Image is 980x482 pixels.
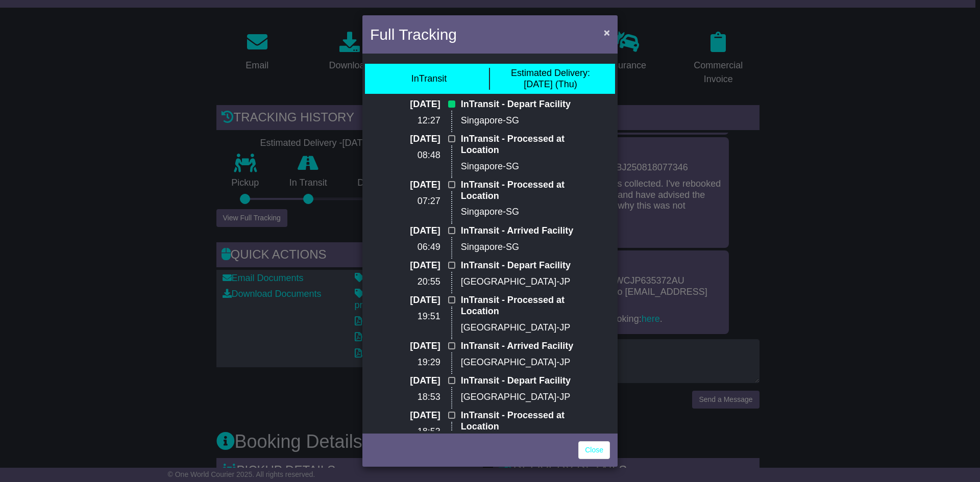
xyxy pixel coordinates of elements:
p: [DATE] [393,180,440,191]
span: Estimated Delivery: [511,68,590,78]
p: [GEOGRAPHIC_DATA]-JP [461,276,587,288]
p: 19:29 [393,357,440,368]
h4: Full Tracking [370,23,457,46]
p: [DATE] [393,410,440,421]
p: InTransit - Arrived Facility [461,225,587,237]
p: [DATE] [393,295,440,306]
p: InTransit - Arrived Facility [461,341,587,352]
p: [DATE] [393,260,440,271]
p: InTransit - Processed at Location [461,410,587,432]
p: [DATE] [393,375,440,387]
span: × [604,27,610,38]
p: 07:27 [393,196,440,207]
p: 20:55 [393,276,440,288]
p: InTransit - Processed at Location [461,295,587,317]
p: 06:49 [393,242,440,253]
p: [DATE] [393,99,440,110]
p: 18:53 [393,426,440,438]
p: 19:51 [393,311,440,322]
div: [DATE] (Thu) [511,68,590,90]
p: Singapore-SG [461,161,587,172]
p: InTransit - Processed at Location [461,180,587,201]
div: InTransit [411,73,447,85]
p: 12:27 [393,115,440,126]
p: [DATE] [393,341,440,352]
p: InTransit - Depart Facility [461,260,587,271]
p: [DATE] [393,134,440,145]
button: Close [599,22,615,43]
p: InTransit - Depart Facility [461,375,587,387]
p: 18:53 [393,392,440,403]
p: 08:48 [393,150,440,161]
p: [GEOGRAPHIC_DATA]-JP [461,322,587,334]
a: Close [578,441,610,459]
p: InTransit - Depart Facility [461,99,587,110]
p: [DATE] [393,225,440,237]
p: InTransit - Processed at Location [461,134,587,156]
p: Singapore-SG [461,115,587,126]
p: Singapore-SG [461,207,587,218]
p: [GEOGRAPHIC_DATA]-JP [461,357,587,368]
p: Singapore-SG [461,242,587,253]
p: [GEOGRAPHIC_DATA]-JP [461,392,587,403]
